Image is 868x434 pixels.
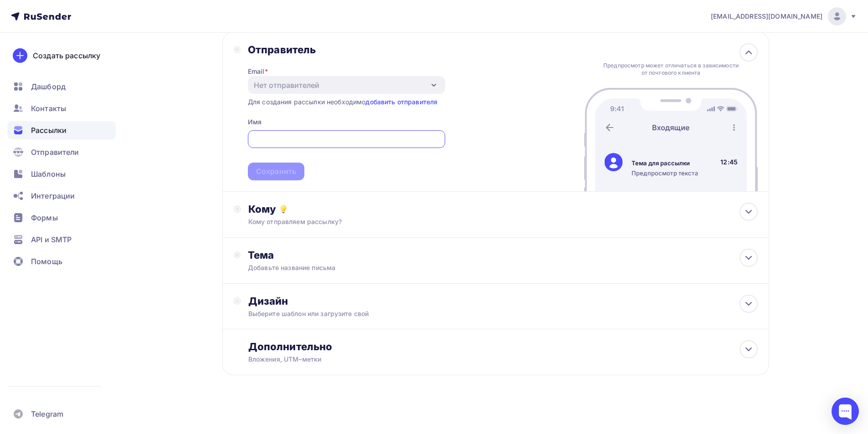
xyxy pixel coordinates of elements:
[248,249,428,261] div: Тема
[365,98,437,106] a: добавить отправителя
[248,43,445,56] div: Отправитель
[7,121,116,139] a: Рассылки
[7,143,116,161] a: Отправители
[248,355,707,364] div: Вложения, UTM–метки
[248,97,437,107] div: Для создания рассылки необходимо
[711,12,822,21] span: [EMAIL_ADDRESS][DOMAIN_NAME]
[248,309,707,318] div: Выберите шаблон или загрузите свой
[31,190,75,201] span: Интеграции
[254,80,319,91] div: Нет отправителей
[31,212,58,223] span: Формы
[601,62,741,77] div: Предпросмотр может отличаться в зависимости от почтового клиента
[7,99,116,117] a: Контакты
[248,67,268,76] div: Email
[632,159,698,167] div: Тема для рассылки
[31,125,67,136] span: Рассылки
[31,256,62,267] span: Помощь
[248,117,262,127] div: Имя
[33,50,100,61] div: Создать рассылку
[31,168,66,179] span: Шаблоны
[720,158,738,167] div: 12:45
[248,295,758,307] div: Дизайн
[7,77,116,96] a: Дашборд
[7,165,116,183] a: Шаблоны
[711,7,857,26] a: [EMAIL_ADDRESS][DOMAIN_NAME]
[248,203,758,215] div: Кому
[632,169,698,177] div: Предпросмотр текста
[31,147,79,158] span: Отправители
[31,81,66,92] span: Дашборд
[248,340,758,353] div: Дополнительно
[248,263,410,272] div: Добавьте название письма
[31,103,66,114] span: Контакты
[31,234,72,245] span: API и SMTP
[7,209,116,227] a: Формы
[31,408,63,419] span: Telegram
[248,76,445,94] button: Нет отправителей
[248,217,707,226] div: Кому отправляем рассылку?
